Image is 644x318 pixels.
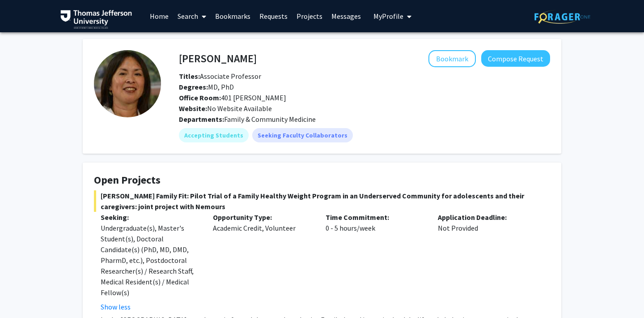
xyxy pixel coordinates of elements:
b: Titles: [179,72,200,81]
p: Application Deadline: [438,212,537,223]
a: Search [173,0,211,32]
span: [PERSON_NAME] Family Fit: Pilot Trial of a Family Healthy Weight Program in an Underserved Commun... [94,190,550,212]
button: Show less [101,301,131,312]
img: Thomas Jefferson University Logo [60,10,132,29]
a: Bookmarks [211,0,255,32]
span: No Website Available [179,104,272,113]
button: Add Cynthia Cheng to Bookmarks [428,50,476,67]
mat-chip: Seeking Faculty Collaborators [252,128,353,142]
img: ForagerOne Logo [534,10,590,24]
h4: Open Projects [94,174,550,187]
iframe: Chat [7,278,38,311]
div: Academic Credit, Volunteer [206,212,318,312]
a: Projects [292,0,327,32]
h4: [PERSON_NAME] [179,50,257,67]
b: Degrees: [179,82,208,91]
div: Not Provided [431,212,543,312]
div: Undergraduate(s), Master's Student(s), Doctoral Candidate(s) (PhD, MD, DMD, PharmD, etc.), Postdo... [101,223,199,298]
mat-chip: Accepting Students [179,128,249,142]
b: Website: [179,104,207,113]
img: Profile Picture [94,50,161,117]
span: Associate Professor [179,72,261,81]
div: 0 - 5 hours/week [319,212,431,312]
b: Departments: [179,115,224,124]
span: 401 [PERSON_NAME] [179,93,286,102]
b: Office Room: [179,93,221,102]
button: Compose Request to Cynthia Cheng [481,50,550,67]
span: My Profile [373,12,403,21]
p: Seeking: [101,212,199,223]
p: Opportunity Type: [213,212,312,223]
a: Messages [327,0,365,32]
a: Home [145,0,173,32]
span: MD, PhD [179,82,234,91]
a: Requests [255,0,292,32]
p: Time Commitment: [326,212,424,223]
span: Family & Community Medicine [224,115,316,124]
